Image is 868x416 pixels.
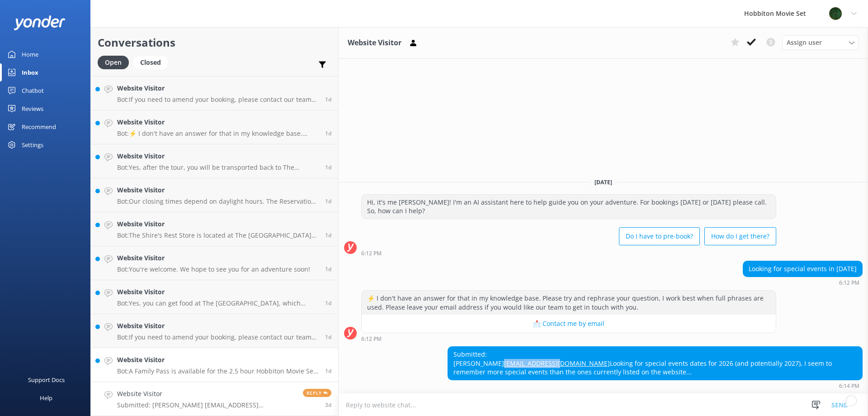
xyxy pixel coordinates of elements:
[91,178,338,212] a: Website VisitorBot:Our closing times depend on daylight hours. The Reservations office, ticketing...
[619,227,700,245] button: Do I have to pre-book?
[117,389,296,399] h4: Website Visitor
[98,57,133,67] a: Open
[325,265,331,273] span: Sep 26 2025 07:05pm (UTC +13:00) Pacific/Auckland
[117,333,318,341] p: Bot: If you need to amend your booking, please contact our team at [EMAIL_ADDRESS][DOMAIN_NAME] o...
[325,163,331,171] span: Sep 26 2025 08:42pm (UTC +13:00) Pacific/Auckland
[339,394,868,416] textarea: To enrich screen reader interactions, please activate Accessibility in Grammarly extension settings
[133,56,168,69] div: Closed
[829,7,842,20] img: 34-1625720359.png
[117,117,318,127] h4: Website Visitor
[362,315,776,333] button: 📩 Contact me by email
[22,100,43,118] div: Reviews
[117,185,318,195] h4: Website Visitor
[361,250,776,256] div: Sep 24 2025 06:12pm (UTC +13:00) Pacific/Auckland
[303,389,331,397] span: Reply
[589,178,618,186] span: [DATE]
[448,347,862,380] div: Submitted: [PERSON_NAME] Looking for special events dates for 2026 (and potentially 2027), I seem...
[361,251,382,256] strong: 6:12 PM
[133,57,172,67] a: Closed
[117,253,310,263] h4: Website Visitor
[14,15,66,30] img: yonder-white-logo.png
[22,45,38,63] div: Home
[117,299,318,307] p: Bot: Yes, you can get food at The [GEOGRAPHIC_DATA], which offers a variety of classic country ca...
[91,280,338,314] a: Website VisitorBot:Yes, you can get food at The [GEOGRAPHIC_DATA], which offers a variety of clas...
[117,151,318,161] h4: Website Visitor
[504,359,610,368] a: [EMAIL_ADDRESS][DOMAIN_NAME]
[325,367,331,375] span: Sep 26 2025 05:04pm (UTC +13:00) Pacific/Auckland
[98,34,331,51] h2: Conversations
[28,371,65,389] div: Support Docs
[839,280,859,286] strong: 6:12 PM
[91,382,338,416] a: Website VisitorSubmitted: [PERSON_NAME] [EMAIL_ADDRESS][DOMAIN_NAME] Looking for special events d...
[362,291,776,315] div: ⚡ I don't have an answer for that in my knowledge base. Please try and rephrase your question, I ...
[91,110,338,144] a: Website VisitorBot:⚡ I don't have an answer for that in my knowledge base. Please try and rephras...
[22,118,56,136] div: Recommend
[22,81,44,100] div: Chatbot
[704,227,776,245] button: How do I get there?
[117,129,318,138] p: Bot: ⚡ I don't have an answer for that in my knowledge base. Please try and rephrase your questio...
[117,96,318,104] p: Bot: If you need to amend your booking, please contact our team at [EMAIL_ADDRESS][DOMAIN_NAME] o...
[91,144,338,178] a: Website VisitorBot:Yes, after the tour, you will be transported back to The [GEOGRAPHIC_DATA], wh...
[325,96,331,103] span: Sep 26 2025 09:20pm (UTC +13:00) Pacific/Auckland
[117,401,296,409] p: Submitted: [PERSON_NAME] [EMAIL_ADDRESS][DOMAIN_NAME] Looking for special events dates for 2026 (...
[91,77,338,110] a: Website VisitorBot:If you need to amend your booking, please contact our team at [EMAIL_ADDRESS][...
[22,136,43,154] div: Settings
[117,367,318,375] p: Bot: A Family Pass is available for the 2.5 hour Hobbiton Movie Set tour and costs NZ$306. It inc...
[117,83,318,93] h4: Website Visitor
[22,63,38,81] div: Inbox
[325,129,331,137] span: Sep 26 2025 08:48pm (UTC +13:00) Pacific/Auckland
[839,383,859,389] strong: 6:14 PM
[91,246,338,280] a: Website VisitorBot:You're welcome. We hope to see you for an adventure soon!1d
[361,336,382,342] strong: 6:12 PM
[325,333,331,341] span: Sep 26 2025 06:18pm (UTC +13:00) Pacific/Auckland
[91,314,338,348] a: Website VisitorBot:If you need to amend your booking, please contact our team at [EMAIL_ADDRESS][...
[348,37,401,49] h3: Website Visitor
[98,56,129,69] div: Open
[787,38,822,48] span: Assign user
[325,401,331,409] span: Sep 24 2025 06:14pm (UTC +13:00) Pacific/Auckland
[117,163,318,172] p: Bot: Yes, after the tour, you will be transported back to The [GEOGRAPHIC_DATA], where you parked...
[40,389,52,407] div: Help
[117,231,318,239] p: Bot: The Shire's Rest Store is located at The [GEOGRAPHIC_DATA] and offers a wide selection of so...
[743,261,862,277] div: Looking for special events in [DATE]
[117,197,318,206] p: Bot: Our closing times depend on daylight hours. The Reservations office, ticketing office, and c...
[362,195,776,219] div: Hi, it's me [PERSON_NAME]! I'm an AI assistant here to help guide you on your adventure. For book...
[91,348,338,382] a: Website VisitorBot:A Family Pass is available for the 2.5 hour Hobbiton Movie Set tour and costs ...
[743,279,863,286] div: Sep 24 2025 06:12pm (UTC +13:00) Pacific/Auckland
[117,265,310,273] p: Bot: You're welcome. We hope to see you for an adventure soon!
[448,383,863,389] div: Sep 24 2025 06:14pm (UTC +13:00) Pacific/Auckland
[91,212,338,246] a: Website VisitorBot:The Shire's Rest Store is located at The [GEOGRAPHIC_DATA] and offers a wide s...
[325,197,331,205] span: Sep 26 2025 07:24pm (UTC +13:00) Pacific/Auckland
[117,219,318,229] h4: Website Visitor
[325,231,331,239] span: Sep 26 2025 07:16pm (UTC +13:00) Pacific/Auckland
[117,355,318,365] h4: Website Visitor
[325,299,331,307] span: Sep 26 2025 06:27pm (UTC +13:00) Pacific/Auckland
[361,335,776,342] div: Sep 24 2025 06:12pm (UTC +13:00) Pacific/Auckland
[782,35,859,50] div: Assign User
[117,321,318,331] h4: Website Visitor
[117,287,318,297] h4: Website Visitor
